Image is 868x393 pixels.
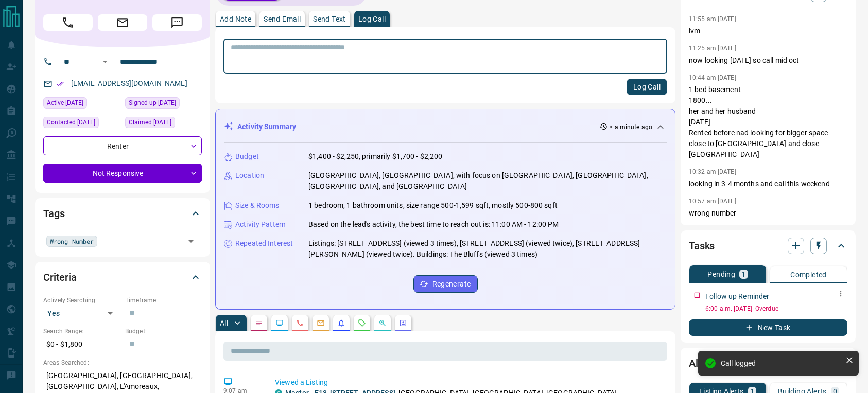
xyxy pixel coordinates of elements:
[224,117,667,136] div: Activity Summary< a minute ago
[43,164,202,183] div: Not Responsive
[43,117,120,131] div: Fri Aug 15 2025
[689,168,736,175] p: 10:32 am [DATE]
[237,121,296,132] p: Activity Summary
[689,198,736,205] p: 10:57 am [DATE]
[689,319,847,336] button: New Task
[308,151,443,162] p: $1,400 - $2,250, primarily $1,700 - $2,200
[43,358,202,367] p: Areas Searched:
[255,319,263,327] svg: Notes
[43,14,93,31] span: Call
[275,377,663,388] p: Viewed a Listing
[705,304,847,313] p: 6:00 a.m. [DATE] - Overdue
[313,15,346,23] p: Send Text
[790,271,827,278] p: Completed
[57,80,64,87] svg: Email Verified
[98,14,147,31] span: Email
[707,271,735,278] p: Pending
[125,97,202,112] div: Wed Sep 04 2024
[689,238,715,254] h2: Tasks
[689,55,847,66] p: now looking [DATE] so call mid oct
[47,98,83,108] span: Active [DATE]
[43,269,77,285] h2: Criteria
[721,359,841,367] div: Call logged
[337,319,345,327] svg: Listing Alerts
[264,15,301,23] p: Send Email
[125,296,202,305] p: Timeframe:
[235,219,286,230] p: Activity Pattern
[43,327,120,336] p: Search Range:
[689,84,847,160] p: 1 bed basement 1800... her and her husband [DATE] Rented before nad looking for bigger space clos...
[296,319,304,327] svg: Calls
[43,201,202,226] div: Tags
[43,265,202,290] div: Criteria
[358,319,366,327] svg: Requests
[399,319,407,327] svg: Agent Actions
[43,97,120,112] div: Fri Sep 26 2025
[235,200,280,211] p: Size & Rooms
[308,238,667,260] p: Listings: [STREET_ADDRESS] (viewed 3 times), [STREET_ADDRESS] (viewed twice), [STREET_ADDRESS][PE...
[235,151,259,162] p: Budget
[220,319,228,327] p: All
[308,170,667,192] p: [GEOGRAPHIC_DATA], [GEOGRAPHIC_DATA], with focus on [GEOGRAPHIC_DATA], [GEOGRAPHIC_DATA], [GEOGRA...
[235,238,293,249] p: Repeated Interest
[152,14,202,31] span: Message
[43,336,120,353] p: $0 - $1,800
[235,170,264,181] p: Location
[689,45,736,52] p: 11:25 am [DATE]
[184,234,198,248] button: Open
[43,305,120,321] div: Yes
[71,79,187,87] a: [EMAIL_ADDRESS][DOMAIN_NAME]
[308,200,558,211] p: 1 bedroom, 1 bathroom units, size range 500-1,599 sqft, mostly 500-800 sqft
[43,205,64,222] h2: Tags
[47,117,95,128] span: Contacted [DATE]
[317,319,325,327] svg: Emails
[43,296,120,305] p: Actively Searching:
[689,26,847,37] p: lvm
[413,275,478,293] button: Regenerate
[125,327,202,336] p: Budget:
[220,15,251,23] p: Add Note
[705,291,769,302] p: Follow up Reminder
[129,98,176,108] span: Signed up [DATE]
[358,15,386,23] p: Log Call
[689,208,847,219] p: wrong number
[689,355,716,371] h2: Alerts
[689,234,847,258] div: Tasks
[689,351,847,376] div: Alerts
[43,136,202,155] div: Renter
[99,56,111,68] button: Open
[378,319,387,327] svg: Opportunities
[610,122,652,132] p: < a minute ago
[308,219,559,230] p: Based on the lead's activity, the best time to reach out is: 11:00 AM - 12:00 PM
[627,79,667,95] button: Log Call
[50,236,94,246] span: Wrong Number
[125,117,202,131] div: Mon Sep 09 2024
[689,15,736,23] p: 11:55 am [DATE]
[741,271,745,278] p: 1
[689,74,736,81] p: 10:44 am [DATE]
[275,319,284,327] svg: Lead Browsing Activity
[129,117,171,128] span: Claimed [DATE]
[689,178,847,189] p: looking in 3-4 months and call this weekend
